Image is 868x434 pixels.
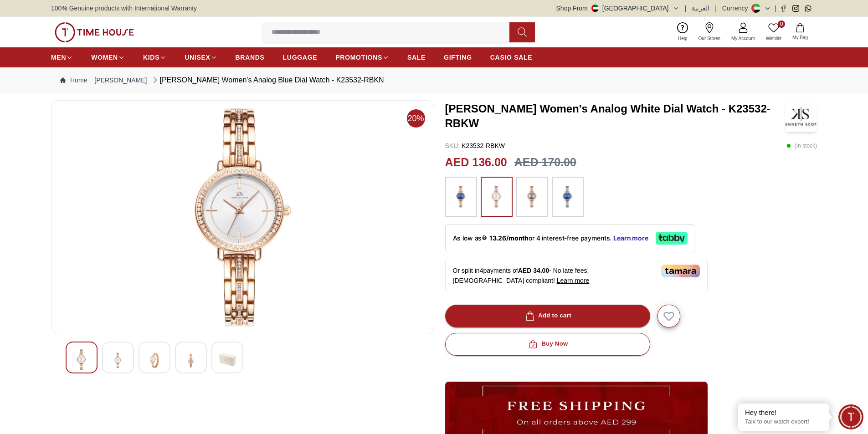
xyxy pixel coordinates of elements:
a: Help [673,20,693,44]
span: LUGGAGE [283,53,318,62]
div: Buy Now [527,339,568,349]
p: ( In stock ) [786,141,817,150]
span: SALE [407,53,426,62]
span: | [685,4,687,13]
span: PROMOTIONS [335,53,382,62]
span: KIDS [143,53,159,62]
img: United Arab Emirates [591,5,599,12]
span: MEN [51,53,66,62]
a: Our Stores [693,20,726,44]
span: | [715,4,717,13]
a: PROMOTIONS [335,49,389,66]
div: Hey there! [745,408,822,417]
a: Home [60,76,87,85]
a: Instagram [792,5,799,12]
img: Kenneth Scott Women's Analog Blue Dial Watch - K23532-RBKN [183,349,199,372]
img: ... [450,181,473,212]
span: BRANDS [236,53,265,62]
a: CASIO SALE [490,49,533,66]
img: Kenneth Scott Women's Analog Blue Dial Watch - K23532-RBKN [219,349,236,370]
div: Or split in 4 payments of - No late fees, [DEMOGRAPHIC_DATA] compliant! [445,258,708,293]
div: [PERSON_NAME] Women's Analog Blue Dial Watch - K23532-RBKN [151,75,384,86]
img: ... [556,181,579,212]
a: Facebook [780,5,787,12]
div: Currency [722,4,752,13]
span: My Bag [789,34,812,41]
img: ... [55,22,134,42]
span: | [775,4,776,13]
span: AED 34.00 [518,267,549,274]
a: WOMEN [91,49,125,66]
a: BRANDS [236,49,265,66]
span: Help [674,35,691,42]
button: Buy Now [445,333,650,356]
span: 100% Genuine products with International Warranty [51,4,197,13]
span: SKU : [445,142,460,149]
p: K23532-RBKW [445,141,505,150]
a: SALE [407,49,426,66]
nav: Breadcrumb [51,67,817,93]
div: Chat Widget [838,404,863,429]
img: Tamara [661,265,700,277]
span: CASIO SALE [490,53,533,62]
p: Talk to our watch expert! [745,418,822,426]
img: ... [485,181,508,212]
img: ... [521,181,544,212]
a: GIFTING [444,49,472,66]
h3: [PERSON_NAME] Women's Analog White Dial Watch - K23532-RBKW [445,102,786,131]
span: WOMEN [91,53,118,62]
div: Add to cart [524,311,571,321]
span: GIFTING [444,53,472,62]
span: 0 [778,20,785,28]
h2: AED 136.00 [445,154,507,171]
button: My Bag [787,21,813,43]
span: Learn more [557,277,590,284]
a: UNISEX [185,49,217,66]
img: Kenneth Scott Women's Analog White Dial Watch - K23532-RBKW [785,100,817,132]
a: KIDS [143,49,166,66]
h3: AED 170.00 [514,154,576,171]
span: 20% [407,109,425,128]
a: 0Wishlist [760,20,787,44]
button: العربية [692,4,709,13]
a: LUGGAGE [283,49,318,66]
img: Kenneth Scott Women's Analog Blue Dial Watch - K23532-RBKN [59,108,426,327]
a: [PERSON_NAME] [94,76,147,85]
button: Add to cart [445,305,650,327]
span: My Account [728,35,759,42]
img: Kenneth Scott Women's Analog Blue Dial Watch - K23532-RBKN [73,349,90,370]
span: UNISEX [185,53,210,62]
a: MEN [51,49,73,66]
span: Our Stores [695,35,724,42]
img: Kenneth Scott Women's Analog Blue Dial Watch - K23532-RBKN [146,349,163,372]
span: Wishlist [762,35,785,42]
img: Kenneth Scott Women's Analog Blue Dial Watch - K23532-RBKN [110,349,126,372]
button: Shop From[GEOGRAPHIC_DATA] [556,4,679,13]
a: Whatsapp [805,5,812,12]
